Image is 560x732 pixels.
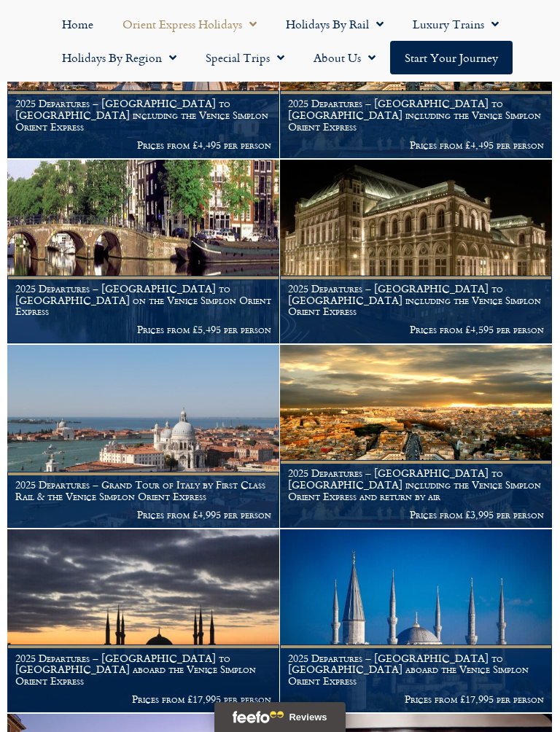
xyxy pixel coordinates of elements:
p: Prices from £4,995 per person [15,509,271,521]
a: 2025 Departures – [GEOGRAPHIC_DATA] to [GEOGRAPHIC_DATA] including the Venice Simplon Orient Expr... [280,160,553,343]
p: Prices from £4,495 per person [15,139,271,151]
h1: 2025 Departures – [GEOGRAPHIC_DATA] to [GEOGRAPHIC_DATA] aboard the Venice Simplon Orient Express [288,653,544,687]
a: Holidays by Rail [271,7,398,41]
a: About Us [299,41,390,74]
h1: 2025 Departures – [GEOGRAPHIC_DATA] to [GEOGRAPHIC_DATA] including the Venice Simplon Orient Expr... [288,467,544,502]
a: 2025 Departures – [GEOGRAPHIC_DATA] to [GEOGRAPHIC_DATA] on the Venice Simplon Orient Express Pri... [7,160,280,343]
a: Special Trips [191,41,299,74]
h1: 2025 Departures – Grand Tour of Italy by First Class Rail & the Venice Simplon Orient Express [15,479,271,502]
a: 2025 Departures – [GEOGRAPHIC_DATA] to [GEOGRAPHIC_DATA] including the Venice Simplon Orient Expr... [280,345,553,529]
h1: 2025 Departures – [GEOGRAPHIC_DATA] to [GEOGRAPHIC_DATA] including the Venice Simplon Orient Express [288,98,544,132]
p: Prices from £3,995 per person [288,509,544,521]
p: Prices from £17,995 per person [15,693,271,705]
p: Prices from £17,995 per person [288,693,544,705]
p: Prices from £4,495 per person [288,139,544,151]
a: 2025 Departures – [GEOGRAPHIC_DATA] to [GEOGRAPHIC_DATA] aboard the Venice Simplon Orient Express... [7,529,280,713]
a: 2025 Departures – Grand Tour of Italy by First Class Rail & the Venice Simplon Orient Express Pri... [7,345,280,529]
a: Start your Journey [390,41,513,74]
p: Prices from £5,495 per person [15,324,271,335]
a: Holidays by Region [47,41,191,74]
h1: 2025 Departures – [GEOGRAPHIC_DATA] to [GEOGRAPHIC_DATA] including the Venice Simplon Orient Express [15,98,271,132]
h1: 2025 Departures – [GEOGRAPHIC_DATA] to [GEOGRAPHIC_DATA] aboard the Venice Simplon Orient Express [15,653,271,687]
a: Home [47,7,108,41]
a: 2025 Departures – [GEOGRAPHIC_DATA] to [GEOGRAPHIC_DATA] aboard the Venice Simplon Orient Express... [280,529,553,713]
h1: 2025 Departures – [GEOGRAPHIC_DATA] to [GEOGRAPHIC_DATA] including the Venice Simplon Orient Express [288,283,544,317]
a: Luxury Trains [398,7,513,41]
a: Orient Express Holidays [108,7,271,41]
h1: 2025 Departures – [GEOGRAPHIC_DATA] to [GEOGRAPHIC_DATA] on the Venice Simplon Orient Express [15,283,271,317]
p: Prices from £4,595 per person [288,324,544,335]
nav: Menu [7,7,553,74]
